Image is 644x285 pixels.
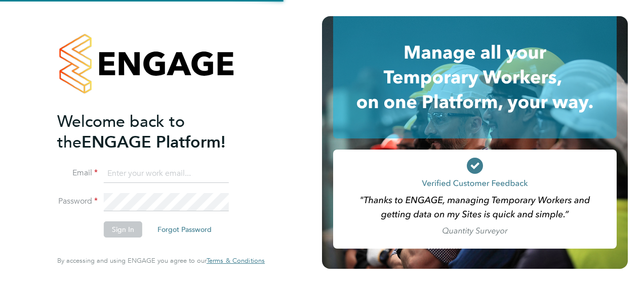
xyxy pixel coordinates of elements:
span: Terms & Conditions [207,256,265,265]
h2: ENGAGE Platform! [57,111,255,153]
button: Forgot Password [149,221,220,238]
label: Email [57,168,98,178]
span: By accessing and using ENGAGE you agree to our [57,256,265,265]
label: Password [57,196,98,207]
span: Welcome back to the [57,112,185,152]
button: Sign In [104,221,142,238]
input: Enter your work email... [104,165,229,183]
a: Terms & Conditions [207,257,265,265]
